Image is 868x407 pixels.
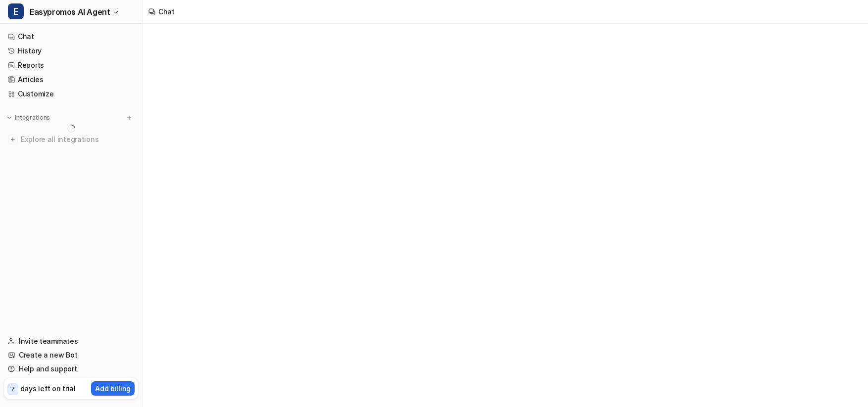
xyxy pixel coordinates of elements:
p: Add billing [95,383,131,394]
a: Explore all integrations [4,133,138,146]
p: days left on trial [20,383,76,394]
a: Chat [4,30,138,44]
a: Customize [4,87,138,101]
button: Integrations [4,113,53,123]
a: Invite teammates [4,334,138,348]
div: Chat [158,6,175,17]
button: Add billing [91,381,135,396]
p: 7 [11,385,15,394]
span: Explore all integrations [21,132,134,147]
span: Easypromos AI Agent [30,5,110,19]
img: expand menu [6,114,13,121]
a: History [4,44,138,58]
span: E [8,3,24,19]
a: Help and support [4,362,138,376]
img: menu_add.svg [126,114,133,121]
a: Create a new Bot [4,348,138,362]
a: Articles [4,73,138,87]
img: explore all integrations [8,135,18,144]
p: Integrations [15,114,50,122]
a: Reports [4,58,138,72]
